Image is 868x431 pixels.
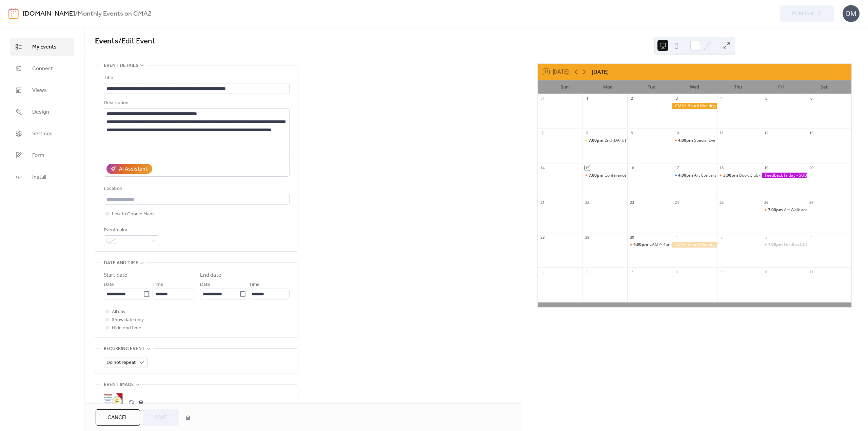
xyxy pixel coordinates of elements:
span: Recurring event [104,345,145,353]
div: 2 [719,235,724,240]
img: logo [8,8,19,19]
div: 22 [585,200,590,205]
div: Art Walk and Happy Hour [762,207,807,213]
div: 12 [764,131,769,136]
span: Views [32,86,47,95]
span: 3:00pm [723,173,739,178]
div: 7 [629,269,634,274]
div: 2nd [DATE] Guest Artist Series with [PERSON_NAME]- 7pm EDT - [PERSON_NAME] [605,138,759,143]
div: ; [104,393,123,412]
div: 4 [809,235,814,240]
div: 3 [674,96,679,101]
a: Install [10,168,74,186]
span: Design [32,108,49,116]
div: Tue [630,80,673,94]
div: 3 [764,235,769,240]
div: Sun [543,80,587,94]
div: 2nd Monday Guest Artist Series with Jacqui Ross- 7pm EDT - Darcel Deneau [583,138,627,143]
div: Wed [673,80,716,94]
div: CMA2 Board Meeting [672,242,717,248]
div: 11 [809,269,814,274]
div: 2 [629,96,634,101]
div: CAMP- 4pm EDT - [PERSON_NAME] [649,242,716,248]
span: Date [104,281,114,289]
span: 4:00pm [633,242,649,248]
div: 1 [585,96,590,101]
span: Hide end time [112,324,141,332]
span: Event details [104,62,138,70]
div: 25 [719,200,724,205]
div: 9 [629,131,634,136]
span: 7:00pm [589,173,605,178]
div: 8 [585,131,590,136]
div: 23 [629,200,634,205]
div: Book Club - Martin Cheek - 3:00 pm EDT [717,173,762,178]
div: Mon [587,80,630,94]
span: Date and time [104,259,138,267]
div: 6 [809,96,814,101]
div: 27 [809,200,814,205]
div: 5 [540,269,545,274]
a: Form [10,146,74,164]
span: 7:00pm [589,138,605,143]
span: All day [112,308,125,316]
span: My Events [32,43,57,51]
div: Thu [716,80,759,94]
div: 16 [629,165,634,170]
div: Art Conversations - 4pm EDT [672,173,717,178]
div: CMA2 Board Meeting [672,103,717,109]
div: 7 [540,131,545,136]
span: Time [249,281,260,289]
span: Do not repeat [106,358,136,367]
div: 6 [585,269,590,274]
div: 15 [585,165,590,170]
span: Cancel [107,414,128,422]
div: 28 [540,235,545,240]
div: Special Event: NOVEM 2025 Collaborative Mosaic - 4PM EDT [694,138,808,143]
span: 7:00pm [768,207,784,213]
a: Settings [10,124,74,143]
div: 29 [585,235,590,240]
div: 8 [674,269,679,274]
div: Art Conversations - 4pm EDT [694,173,749,178]
a: Connect [10,59,74,78]
div: Conference Preview - 7:00PM EDT [605,173,669,178]
a: My Events [10,38,74,56]
span: Event image [104,381,134,389]
div: Description [104,99,288,107]
span: Install [32,173,46,181]
div: 11 [719,131,724,136]
div: Start date [104,271,127,279]
a: Events [95,34,118,49]
b: Monthly Events on CMA2 [78,7,152,20]
div: 18 [719,165,724,170]
div: Feedback Friday with Fran Garrido & Shelley Beaumont, 7pm EDT [762,242,807,248]
button: Cancel [96,409,140,426]
div: 10 [674,131,679,136]
span: Link to Google Maps [112,210,155,218]
div: Feedback Friday - SUBMISSION DEADLINE [762,173,807,178]
a: [DOMAIN_NAME] [23,7,75,20]
span: Form [32,152,44,160]
span: / Edit Event [118,34,155,49]
div: 13 [809,131,814,136]
div: Art Walk and Happy Hour [784,207,832,213]
div: 9 [719,269,724,274]
span: 7:00pm [768,242,784,248]
div: 24 [674,200,679,205]
span: Connect [32,65,53,73]
div: 4 [719,96,724,101]
div: 1 [674,235,679,240]
div: DM [843,5,860,22]
div: 5 [764,96,769,101]
div: 19 [764,165,769,170]
div: AI Assistant [119,165,147,173]
div: Sat [803,80,846,94]
span: Settings [32,130,53,138]
span: Date [200,281,210,289]
div: Special Event: NOVEM 2025 Collaborative Mosaic - 4PM EDT [672,138,717,143]
div: 14 [540,165,545,170]
div: Location [104,185,288,193]
div: 10 [764,269,769,274]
